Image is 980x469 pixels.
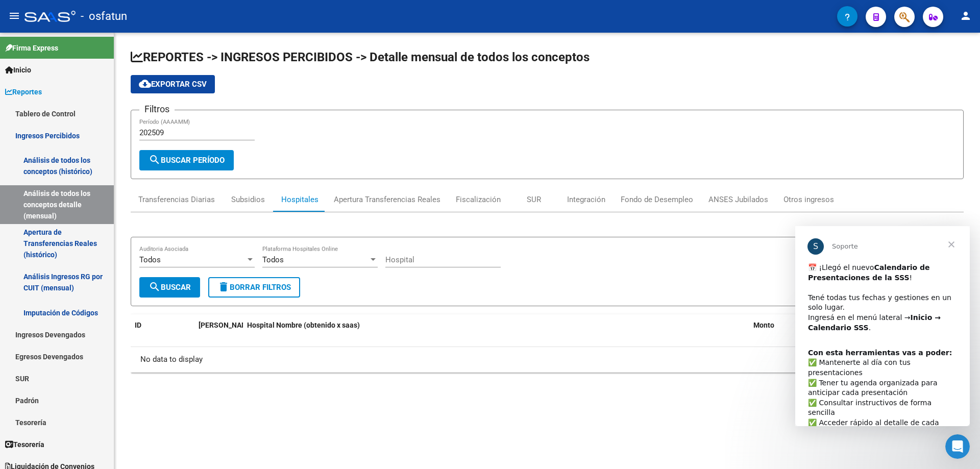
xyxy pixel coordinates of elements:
div: Transferencias Diarias [138,194,215,205]
datatable-header-cell: Monto [749,314,821,348]
iframe: Intercom live chat [945,434,970,459]
b: Con esta herramientas vas a poder: [13,122,157,131]
span: Todos [139,255,161,264]
span: Inicio [5,64,31,76]
span: REPORTES -> INGRESOS PERCIBIDOS -> Detalle mensual de todos los conceptos [131,50,590,64]
div: ANSES Jubilados [708,194,768,205]
mat-icon: delete [217,281,230,293]
datatable-header-cell: Hospital Nombre (obtenido x saas) [243,314,749,348]
div: Subsidios [231,194,265,205]
span: Exportar CSV [139,80,207,89]
mat-icon: person [960,10,972,22]
mat-icon: cloud_download [139,78,151,90]
div: SUR [527,194,541,205]
span: Borrar Filtros [217,283,291,292]
span: Todos [262,255,284,264]
div: No data to display [131,347,964,373]
div: Fiscalización [456,194,501,205]
div: Integración [567,194,605,205]
span: ID [135,321,141,329]
mat-icon: search [149,281,161,293]
iframe: Intercom live chat mensaje [795,226,970,426]
mat-icon: search [149,154,161,166]
span: Firma Express [5,42,58,54]
span: - osfatun [81,5,127,28]
div: Fondo de Desempleo [621,194,693,205]
span: [PERSON_NAME] [199,321,254,329]
span: Buscar Período [149,156,225,165]
h3: Filtros [139,102,175,116]
span: Hospital Nombre (obtenido x saas) [247,321,360,329]
button: Exportar CSV [131,75,215,93]
span: Tesorería [5,439,44,450]
div: ​✅ Mantenerte al día con tus presentaciones ✅ Tener tu agenda organizada para anticipar cada pres... [13,122,162,242]
datatable-header-cell: ID [131,314,161,348]
div: Apertura Transferencias Reales [334,194,440,205]
span: Monto [753,321,774,329]
button: Buscar [139,277,200,298]
button: Buscar Período [139,150,234,170]
button: Borrar Filtros [208,277,300,298]
span: Buscar [149,283,191,292]
span: Reportes [5,86,42,97]
div: Hospitales [281,194,318,205]
div: Otros ingresos [783,194,834,205]
datatable-header-cell: Fecha Debitado [194,314,243,348]
mat-icon: menu [8,10,20,22]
